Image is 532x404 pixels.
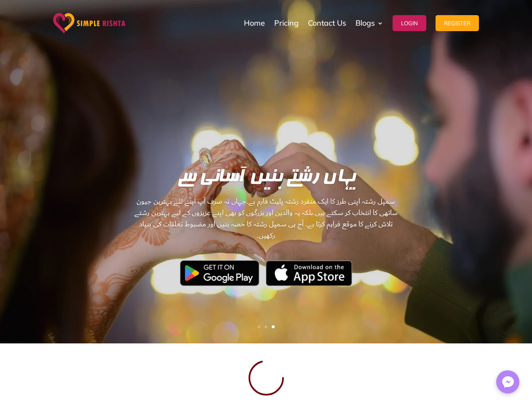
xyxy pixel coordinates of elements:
[436,2,479,44] a: Register
[393,2,426,44] a: Login
[500,374,516,391] img: Messenger
[436,15,479,31] button: Register
[393,15,426,31] button: Login
[274,2,299,44] a: Pricing
[356,2,383,44] a: Blogs
[257,325,260,328] a: 1
[265,325,267,328] a: 2
[272,325,275,328] a: 3
[134,196,398,290] : سمپل رشتہ اپنی طرز کا ایک منفرد رشتہ پلیٹ فارم ہے۔جہاں نہ صرف آپ اپنے لئے بہترین جیون ساتھی کا ان...
[180,260,259,286] img: Google Play
[134,168,398,191] h1: یہاں رشتے بنیں آسانی سے
[244,2,265,44] a: Home
[308,2,346,44] a: Contact Us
